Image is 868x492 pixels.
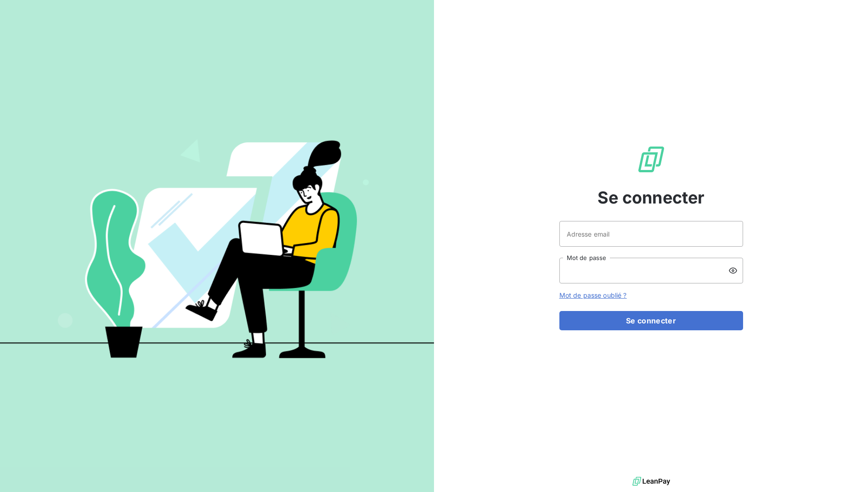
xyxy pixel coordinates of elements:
img: Logo LeanPay [637,145,666,174]
span: Se connecter [597,185,705,210]
button: Se connecter [559,311,743,330]
img: logo [632,475,670,488]
a: Mot de passe oublié ? [559,291,627,299]
input: placeholder [559,221,743,247]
